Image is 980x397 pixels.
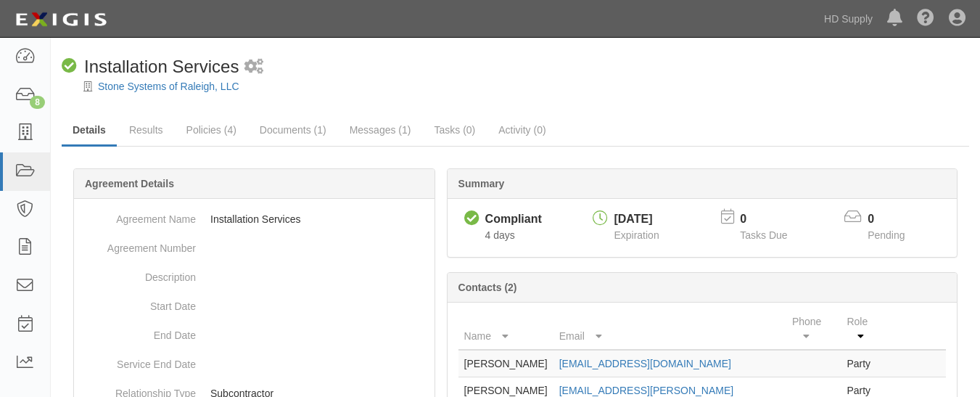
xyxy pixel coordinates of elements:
[458,308,553,350] th: Name
[458,178,505,189] b: Summary
[614,211,659,228] div: [DATE]
[917,10,934,28] i: Help Center - Complianz
[80,234,196,255] dt: Agreement Number
[464,211,479,226] i: Compliant
[817,4,880,33] a: HD Supply
[786,308,841,350] th: Phone
[30,96,45,109] div: 8
[339,115,422,144] a: Messages (1)
[740,211,805,228] p: 0
[118,115,174,144] a: Results
[62,54,239,79] div: Installation Services
[841,308,888,350] th: Role
[176,115,247,144] a: Policies (4)
[80,263,196,285] dt: Description
[84,57,239,76] span: Installation Services
[458,282,517,293] b: Contacts (2)
[423,115,486,144] a: Tasks (0)
[485,211,542,228] div: Compliant
[487,115,556,144] a: Activity (0)
[249,115,337,144] a: Documents (1)
[553,308,786,350] th: Email
[559,358,731,369] a: [EMAIL_ADDRESS][DOMAIN_NAME]
[80,350,196,372] dt: Service End Date
[62,115,117,147] a: Details
[80,205,429,234] dd: Installation Services
[868,211,923,228] p: 0
[458,350,553,377] td: [PERSON_NAME]
[85,178,174,189] b: Agreement Details
[62,59,77,74] i: Compliant
[80,292,196,314] dt: Start Date
[614,229,659,241] span: Expiration
[485,229,515,241] span: Since 09/26/2025
[841,350,888,377] td: Party
[98,81,239,92] a: Stone Systems of Raleigh, LLC
[80,321,196,343] dt: End Date
[80,205,196,226] dt: Agreement Name
[11,7,111,33] img: logo-5460c22ac91f19d4615b14bd174203de0afe785f0fc80cf4dbbc73dc1793850b.png
[740,229,787,241] span: Tasks Due
[868,229,905,241] span: Pending
[244,60,263,75] i: 1 scheduled workflow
